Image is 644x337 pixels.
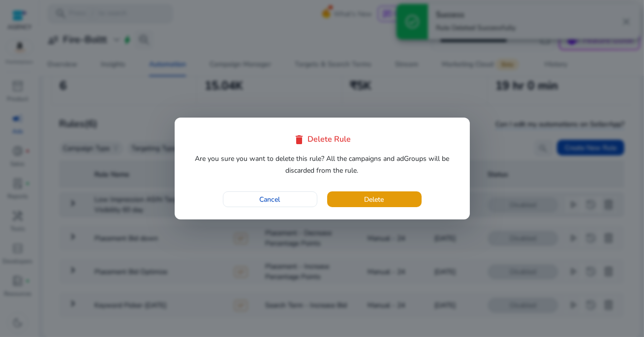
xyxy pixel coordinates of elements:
[293,134,305,146] span: delete
[187,134,458,146] div: Delete Rule
[327,191,422,207] button: Delete
[260,194,280,205] span: Cancel
[223,191,317,207] button: Cancel
[187,153,458,177] p: Are you sure you want to delete this rule? All the campaigns and adGroups will be discarded from ...
[365,194,384,205] span: Delete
